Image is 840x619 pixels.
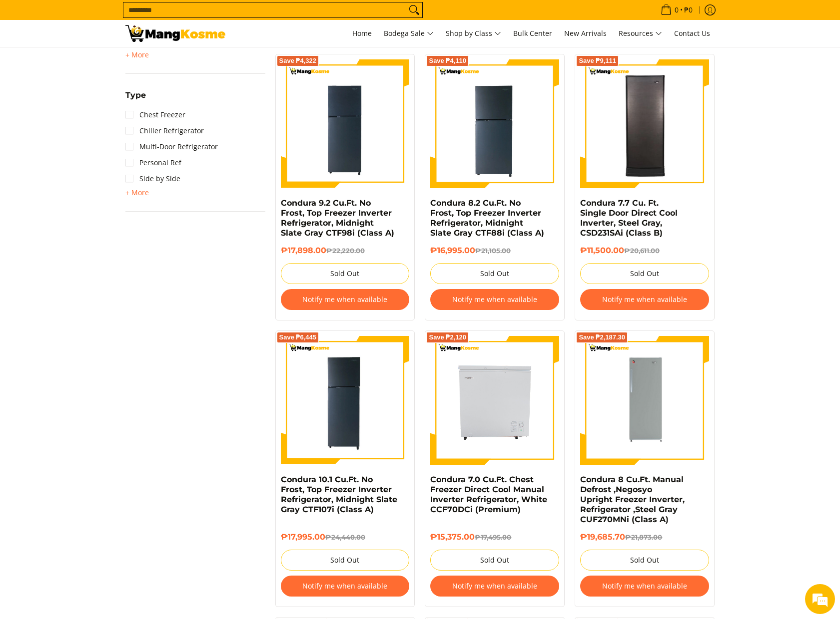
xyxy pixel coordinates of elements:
[669,20,715,47] a: Contact Us
[281,550,410,571] button: Sold Out
[5,273,190,308] textarea: Type your message and hit 'Enter'
[579,58,616,64] span: Save ₱9,111
[406,2,422,17] button: Search
[430,336,559,465] img: Condura 7.0 Cu.Ft. Chest Freezer Direct Cool Manual Inverter Refrigerator, White CCF70DCi (Premium)
[125,107,185,123] a: Chest Freezer
[281,263,410,284] button: Sold Out
[235,20,715,47] nav: Main Menu
[58,126,138,227] span: We're online!
[125,51,149,59] span: + More
[614,20,667,47] a: Resources
[441,20,506,47] a: Shop by Class
[683,6,694,13] span: ₱0
[580,198,678,238] a: Condura 7.7 Cu. Ft. Single Door Direct Cool Inverter, Steel Gray, CSD231SAi (Class B)
[125,91,146,99] span: Type
[281,246,410,256] h6: ₱17,898.00
[624,247,660,255] del: ₱20,611.00
[564,28,607,38] span: New Arrivals
[281,289,410,310] button: Notify me when available
[580,246,709,256] h6: ₱11,500.00
[658,4,696,15] span: •
[580,576,709,597] button: Notify me when available
[279,334,317,340] span: Save ₱6,445
[125,139,218,155] a: Multi-Door Refrigerator
[580,289,709,310] button: Notify me when available
[125,187,149,199] summary: Open
[580,475,685,524] a: Condura 8 Cu.Ft. Manual Defrost ,Negosyo Upright Freezer Inverter, Refrigerator ,Steel Gray CUF27...
[125,123,204,139] a: Chiller Refrigerator
[430,532,559,542] h6: ₱15,375.00
[326,247,365,255] del: ₱22,220.00
[625,533,662,541] del: ₱21,873.00
[379,20,439,47] a: Bodega Sale
[430,59,559,188] img: Condura 8.2 Cu.Ft. No Frost, Top Freezer Inverter Refrigerator, Midnight Slate Gray CTF88i (Class A)
[281,59,410,188] img: Condura 9.2 Cu.Ft. No Frost, Top Freezer Inverter Refrigerator, Midnight Slate Gray CTF98i (Class A)
[325,533,365,541] del: ₱24,440.00
[475,247,511,255] del: ₱21,105.00
[125,189,149,197] span: + More
[430,246,559,256] h6: ₱16,995.00
[579,334,625,340] span: Save ₱2,187.30
[347,20,377,47] a: Home
[352,28,372,38] span: Home
[508,20,557,47] a: Bulk Center
[430,198,544,238] a: Condura 8.2 Cu.Ft. No Frost, Top Freezer Inverter Refrigerator, Midnight Slate Gray CTF88i (Class A)
[429,58,466,64] span: Save ₱4,110
[125,25,225,42] img: Bodega Sale Refrigerator l Mang Kosme: Home Appliances Warehouse Sale
[513,28,552,38] span: Bulk Center
[125,171,180,187] a: Side by Side
[430,289,559,310] button: Notify me when available
[384,27,434,40] span: Bodega Sale
[430,263,559,284] button: Sold Out
[430,576,559,597] button: Notify me when available
[281,532,410,542] h6: ₱17,995.00
[125,155,181,171] a: Personal Ref
[619,27,662,40] span: Resources
[281,336,410,465] img: Condura 10.1 Cu.Ft. No Frost, Top Freezer Inverter Refrigerator, Midnight Slate Gray CTF107i (Cla...
[580,336,709,465] img: condura=8-cubic-feet-single-door-ref-class-c-full-view-mang-kosme
[281,198,394,238] a: Condura 9.2 Cu.Ft. No Frost, Top Freezer Inverter Refrigerator, Midnight Slate Gray CTF98i (Class A)
[430,550,559,571] button: Sold Out
[279,58,317,64] span: Save ₱4,322
[429,334,466,340] span: Save ₱2,120
[281,576,410,597] button: Notify me when available
[52,56,168,69] div: Chat with us now
[580,550,709,571] button: Sold Out
[430,475,547,514] a: Condura 7.0 Cu.Ft. Chest Freezer Direct Cool Manual Inverter Refrigerator, White CCF70DCi (Premium)
[580,61,709,187] img: Condura 7.7 Cu. Ft. Single Door Direct Cool Inverter, Steel Gray, CSD231SAi (Class B)
[674,28,710,38] span: Contact Us
[125,49,149,61] summary: Open
[281,475,397,514] a: Condura 10.1 Cu.Ft. No Frost, Top Freezer Inverter Refrigerator, Midnight Slate Gray CTF107i (Cla...
[164,5,188,29] div: Minimize live chat window
[446,27,501,40] span: Shop by Class
[125,91,146,107] summary: Open
[673,6,680,13] span: 0
[580,263,709,284] button: Sold Out
[475,533,511,541] del: ₱17,495.00
[580,532,709,542] h6: ₱19,685.70
[559,20,612,47] a: New Arrivals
